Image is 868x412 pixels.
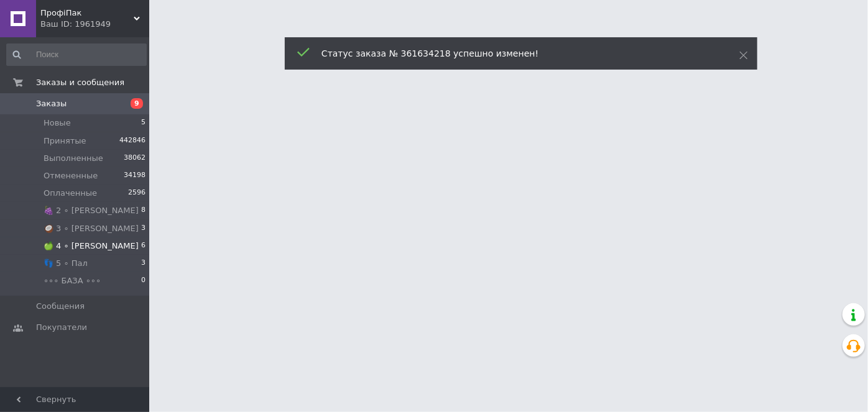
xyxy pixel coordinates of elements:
[141,275,145,286] span: 0
[44,240,139,252] span: 🍏 4 ∘ [PERSON_NAME]
[141,117,145,129] span: 5
[40,19,149,30] div: Ваш ID: 1961949
[44,170,98,181] span: Отмененные
[44,205,139,216] span: 🍇 2 ∘ [PERSON_NAME]
[44,258,88,269] span: 👣 5 ∘ Пал
[44,188,97,199] span: Оплаченные
[44,135,86,147] span: Принятые
[124,170,145,181] span: 34198
[6,43,147,66] input: Поиск
[119,135,145,147] span: 442846
[44,223,139,234] span: 🥥 3 ∘ [PERSON_NAME]
[36,77,124,88] span: Заказы и сообщения
[321,47,708,60] div: Статус заказа № 361634218 успешно изменен!
[36,322,87,333] span: Покупатели
[141,258,145,269] span: 3
[141,205,145,216] span: 8
[44,275,101,286] span: ∘∘∘ БАЗА ∘∘∘
[44,117,71,129] span: Новые
[36,98,67,109] span: Заказы
[124,153,145,164] span: 38062
[40,7,134,19] span: ПрофіПак
[128,188,145,199] span: 2596
[141,223,145,234] span: 3
[36,301,85,312] span: Сообщения
[44,153,103,164] span: Выполненные
[131,98,143,109] span: 9
[141,240,145,252] span: 6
